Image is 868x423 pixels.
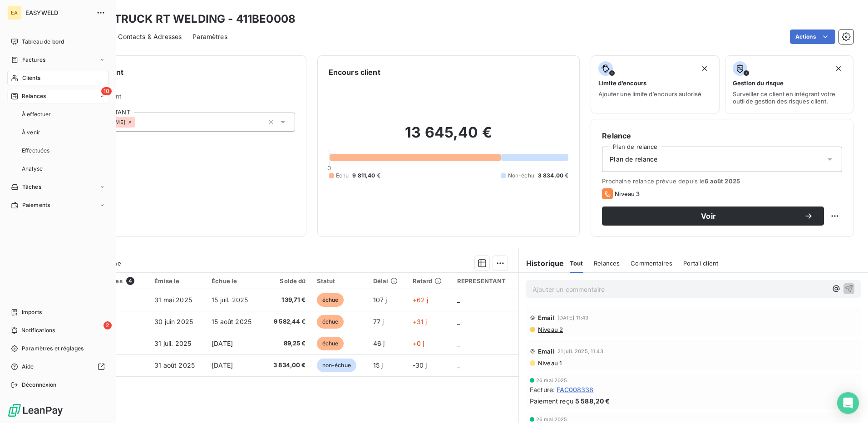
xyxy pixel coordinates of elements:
[73,93,295,105] span: Propriétés Client
[212,339,233,347] span: [DATE]
[22,74,40,82] span: Clients
[101,87,112,95] span: 10
[22,183,41,191] span: Tâches
[22,344,84,353] span: Paramètres et réglages
[413,277,446,285] div: Retard
[22,92,46,100] span: Relances
[268,277,306,285] div: Solde dû
[538,314,555,321] span: Email
[104,321,112,330] span: 2
[373,296,387,304] span: 107 j
[602,177,842,185] span: Prochaine relance prévue depuis le
[594,260,620,267] span: Relances
[413,361,427,369] span: -30 j
[212,318,252,325] span: 15 août 2025
[705,177,740,185] span: 6 août 2025
[457,339,460,347] span: _
[537,359,562,367] span: Niveau 1
[536,378,567,383] span: 26 mai 2025
[7,359,108,374] a: Aide
[154,296,192,304] span: 31 mai 2025
[457,361,460,369] span: _
[538,172,569,180] span: 3 834,00 €
[327,164,331,172] span: 0
[154,277,201,285] div: Émise le
[790,30,835,44] button: Actions
[557,385,593,394] span: FAC008338
[22,56,45,64] span: Factures
[557,349,603,354] span: 21 juil. 2025, 11:43
[733,79,784,87] span: Gestion du risque
[80,11,296,27] h3: RENO TRUCK RT WELDING - 411BE0008
[837,392,859,414] div: Open Intercom Messenger
[317,315,344,329] span: échue
[725,55,853,113] button: Gestion du risqueSurveiller ce client en intégrant votre outil de gestion des risques client.
[22,201,50,209] span: Paiements
[22,363,34,371] span: Aide
[55,67,295,78] h6: Informations client
[598,79,646,87] span: Limite d’encours
[22,381,57,389] span: Déconnexion
[373,277,402,285] div: Délai
[329,67,380,78] h6: Encours client
[22,308,42,316] span: Imports
[683,260,718,267] span: Portail client
[21,326,55,334] span: Notifications
[212,277,257,285] div: Échue le
[336,172,349,180] span: Échu
[317,277,362,285] div: Statut
[268,339,306,348] span: 89,25 €
[602,207,824,226] button: Voir
[268,317,306,326] span: 9 582,44 €
[538,348,555,355] span: Email
[25,9,91,16] span: EASYWELD
[537,326,563,333] span: Niveau 2
[317,293,344,307] span: échue
[598,90,701,98] span: Ajouter une limite d’encours autorisé
[508,172,534,180] span: Non-échu
[268,361,306,370] span: 3 834,00 €
[317,359,356,372] span: non-échue
[154,318,193,325] span: 30 juin 2025
[22,38,64,46] span: Tableau de bord
[615,190,640,197] span: Niveau 3
[613,212,804,220] span: Voir
[457,277,513,285] div: REPRESENTANT
[268,295,306,305] span: 139,71 €
[457,296,460,304] span: _
[22,147,50,155] span: Effectuées
[373,339,385,347] span: 46 j
[22,128,40,137] span: À venir
[7,5,22,20] div: EA
[317,337,344,350] span: échue
[192,32,227,41] span: Paramètres
[373,361,383,369] span: 15 j
[530,396,573,406] span: Paiement reçu
[373,318,384,325] span: 77 j
[154,361,195,369] span: 31 août 2025
[575,396,610,406] span: 5 588,20 €
[352,172,380,180] span: 9 811,40 €
[530,385,555,394] span: Facture :
[631,260,672,267] span: Commentaires
[413,318,427,325] span: +31 j
[570,260,583,267] span: Tout
[457,318,460,325] span: _
[135,118,143,126] input: Ajouter une valeur
[118,32,182,41] span: Contacts & Adresses
[154,339,191,347] span: 31 juil. 2025
[519,258,564,269] h6: Historique
[126,277,134,285] span: 4
[413,296,429,304] span: +62 j
[413,339,424,347] span: +0 j
[22,110,51,118] span: À effectuer
[7,403,64,418] img: Logo LeanPay
[212,361,233,369] span: [DATE]
[536,417,567,422] span: 26 mai 2025
[733,90,846,105] span: Surveiller ce client en intégrant votre outil de gestion des risques client.
[22,165,43,173] span: Analyse
[591,55,719,113] button: Limite d’encoursAjouter une limite d’encours autorisé
[212,296,248,304] span: 15 juil. 2025
[602,130,842,141] h6: Relance
[557,315,589,320] span: [DATE] 11:43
